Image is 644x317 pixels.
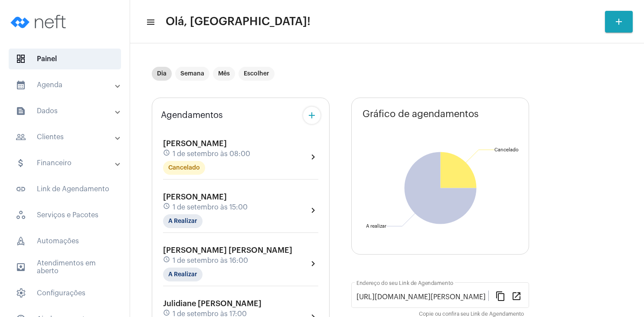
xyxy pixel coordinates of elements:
mat-icon: open_in_new [511,291,522,301]
input: Link [356,293,488,301]
span: [PERSON_NAME] [163,140,227,147]
text: A realizar [366,224,386,229]
span: sidenav icon [16,236,26,246]
mat-icon: sidenav icon [16,184,26,194]
mat-panel-title: Dados [16,106,116,116]
mat-icon: sidenav icon [16,80,26,90]
mat-panel-title: Financeiro [16,158,116,168]
span: 1 de setembro às 16:00 [173,257,248,265]
span: Link de Agendamento [9,179,121,199]
mat-icon: chevron_right [308,258,318,269]
span: sidenav icon [16,54,26,64]
mat-expansion-panel-header: sidenav iconDados [5,101,130,121]
mat-panel-title: Clientes [16,132,116,142]
mat-icon: chevron_right [308,205,318,216]
span: 1 de setembro às 08:00 [173,150,250,158]
mat-icon: sidenav icon [146,17,154,27]
span: Julidiane [PERSON_NAME] [163,300,262,307]
span: Olá, [GEOGRAPHIC_DATA]! [166,15,311,29]
mat-icon: chevron_right [308,152,318,162]
span: 1 de setembro às 15:00 [173,203,248,211]
span: Serviços e Pacotes [9,205,121,225]
span: Configurações [9,283,121,304]
span: Atendimentos em aberto [9,257,121,278]
span: Painel [9,49,121,69]
mat-panel-title: Agenda [16,80,116,90]
mat-icon: sidenav icon [16,262,26,272]
img: logo-neft-novo-2.png [7,4,72,39]
mat-chip: A Realizar [163,214,203,228]
mat-icon: sidenav icon [16,158,26,168]
mat-icon: schedule [163,149,171,159]
mat-expansion-panel-header: sidenav iconClientes [5,127,130,147]
mat-icon: schedule [163,256,171,265]
mat-icon: content_copy [495,291,506,301]
span: [PERSON_NAME] [163,193,227,201]
span: sidenav icon [16,288,26,298]
mat-chip: A Realizar [163,268,203,281]
mat-icon: sidenav icon [16,106,26,116]
mat-icon: add [307,110,317,121]
span: Agendamentos [161,111,223,120]
mat-icon: schedule [163,203,171,212]
span: Gráfico de agendamentos [363,109,479,119]
mat-chip: Mês [213,67,235,81]
mat-expansion-panel-header: sidenav iconFinanceiro [5,153,130,173]
span: Automações [9,231,121,252]
mat-icon: sidenav icon [16,132,26,142]
mat-icon: add [614,16,624,27]
mat-chip: Semana [175,67,209,81]
mat-expansion-panel-header: sidenav iconAgenda [5,75,130,95]
mat-chip: Escolher [239,67,275,81]
mat-chip: Cancelado [163,161,205,175]
span: sidenav icon [16,210,26,220]
text: Cancelado [494,147,519,152]
span: [PERSON_NAME] [PERSON_NAME] [163,246,292,254]
mat-chip: Dia [152,67,172,81]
